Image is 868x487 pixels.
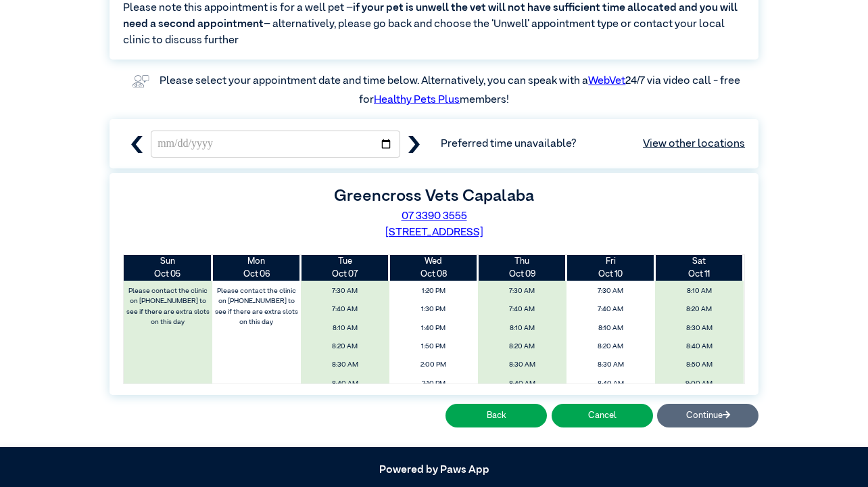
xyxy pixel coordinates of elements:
th: Oct 06 [212,255,301,281]
span: 8:30 AM [304,357,385,373]
th: Oct 05 [124,255,212,281]
span: 8:40 AM [481,376,562,392]
span: 8:20 AM [658,302,740,317]
span: 8:20 AM [570,339,651,354]
span: 1:20 PM [393,283,474,299]
span: 1:50 PM [393,339,474,354]
label: Please select your appointment date and time below. Alternatively, you can speak with a 24/7 via ... [160,76,742,106]
span: 1:30 PM [393,302,474,317]
th: Oct 11 [655,255,744,281]
h5: Powered by Paws App [110,464,758,477]
span: 2:00 PM [393,357,474,373]
span: 7:40 AM [570,302,651,317]
span: Preferred time unavailable? [441,136,745,152]
span: 8:40 AM [658,339,740,354]
label: Please contact the clinic on [PHONE_NUMBER] to see if there are extra slots on this day [214,283,300,330]
a: WebVet [588,76,625,87]
label: Greencross Vets Capalaba [334,188,534,204]
label: Please contact the clinic on [PHONE_NUMBER] to see if there are extra slots on this day [125,283,212,330]
button: Cancel [552,404,653,427]
span: 8:30 AM [658,321,740,336]
th: Oct 10 [566,255,655,281]
span: 7:40 AM [481,302,562,317]
span: 8:10 AM [658,283,740,299]
a: View other locations [643,136,745,152]
span: 8:50 AM [658,357,740,373]
span: 8:40 AM [570,376,651,392]
th: Oct 08 [389,255,478,281]
a: 07 3390 3555 [402,211,467,222]
span: 2:10 PM [393,376,474,392]
span: 1:40 PM [393,321,474,336]
span: if your pet is unwell the vet will not have sufficient time allocated and you will need a second ... [123,3,738,30]
span: 8:20 AM [304,339,385,354]
span: 8:10 AM [570,321,651,336]
span: 7:40 AM [304,302,385,317]
span: 7:30 AM [304,283,385,299]
span: 8:40 AM [304,376,385,392]
button: Back [445,404,547,427]
span: 8:10 AM [304,321,385,336]
a: Healthy Pets Plus [374,95,460,106]
span: 8:30 AM [570,357,651,373]
img: vet [128,70,153,92]
span: 8:10 AM [481,321,562,336]
th: Oct 09 [478,255,566,281]
span: 7:30 AM [570,283,651,299]
span: 9:00 AM [658,376,740,392]
th: Oct 07 [301,255,389,281]
span: 8:30 AM [481,357,562,373]
span: 8:20 AM [481,339,562,354]
span: 7:30 AM [481,283,562,299]
a: [STREET_ADDRESS] [385,227,483,238]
